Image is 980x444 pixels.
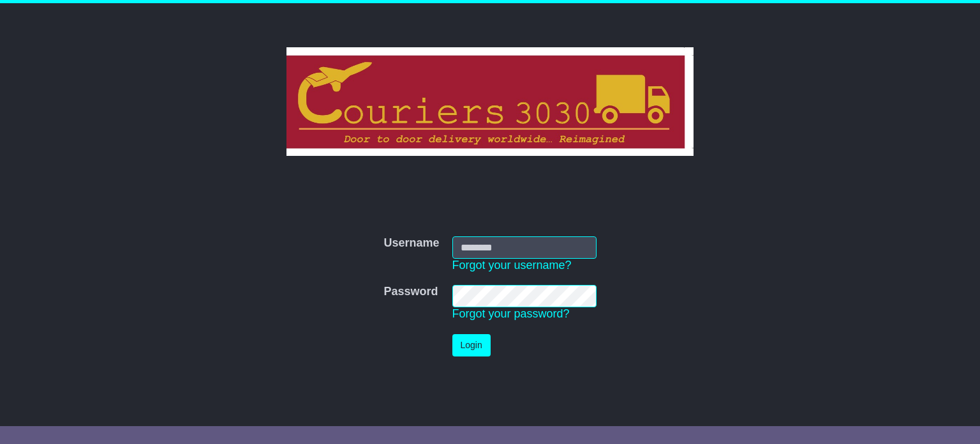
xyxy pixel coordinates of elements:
[383,236,439,250] label: Username
[286,47,694,156] img: Couriers 3030
[383,285,438,299] label: Password
[452,307,570,320] a: Forgot your password?
[452,259,572,272] a: Forgot your username?
[452,334,491,356] button: Login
